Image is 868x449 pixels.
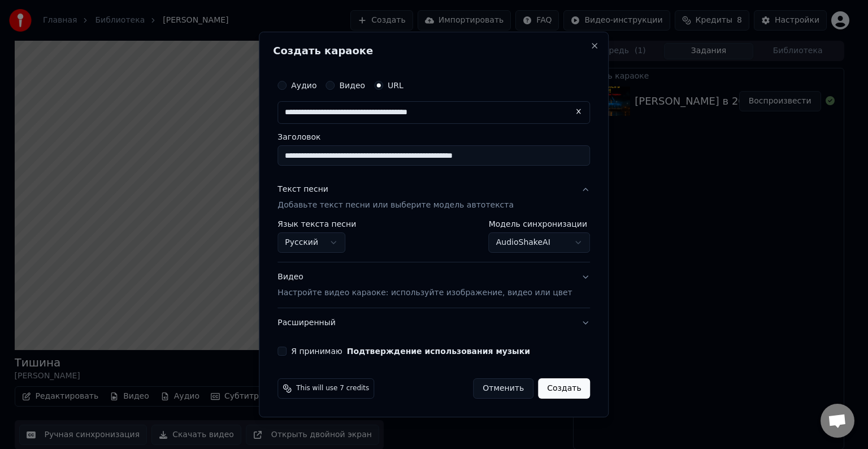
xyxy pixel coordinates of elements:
[291,81,316,89] label: Аудио
[296,384,369,393] span: This will use 7 credits
[277,287,572,299] p: Настройте видео караоке: используйте изображение, видео или цвет
[273,46,594,56] h2: Создать караоке
[277,200,514,211] p: Добавьте текст песни или выберите модель автотекста
[473,378,533,399] button: Отменить
[277,133,590,141] label: Заголовок
[339,81,365,89] label: Видео
[277,308,590,338] button: Расширенный
[277,271,572,299] div: Видео
[277,220,590,262] div: Текст песниДобавьте текст песни или выберите модель автотекста
[277,262,590,308] button: ВидеоНастройте видео караоке: используйте изображение, видео или цвет
[538,378,590,399] button: Создать
[388,81,403,89] label: URL
[277,220,356,228] label: Язык текста песни
[347,347,530,355] button: Я принимаю
[277,184,328,195] div: Текст песни
[489,220,591,228] label: Модель синхронизации
[291,347,530,355] label: Я принимаю
[277,175,590,220] button: Текст песниДобавьте текст песни или выберите модель автотекста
